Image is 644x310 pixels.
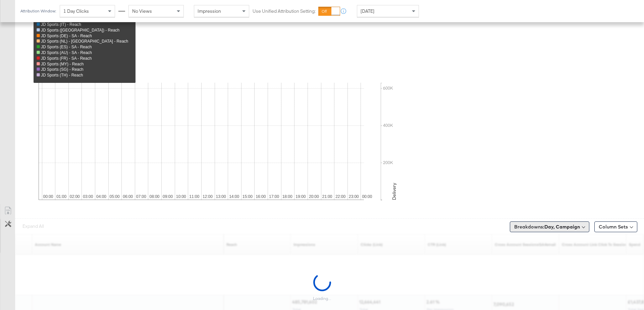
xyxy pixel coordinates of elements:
[41,56,92,61] span: JD Sports (FR) - SA - Reach
[361,8,374,14] span: [DATE]
[41,39,128,44] span: JD Sports (NL) - [GEOGRAPHIC_DATA] - Reach
[41,22,81,27] span: JD Sports (IT) - Reach
[253,8,316,14] label: Use Unified Attribution Setting:
[391,183,397,200] text: Delivery
[510,221,589,232] button: Breakdowns:Day, Campaign
[544,224,580,230] b: Day, Campaign
[41,50,92,55] span: JD Sports (AU) - SA - Reach
[198,8,221,14] span: Impression
[20,9,56,13] div: Attribution Window:
[41,73,83,77] span: JD Sports (TH) - Reach
[41,28,119,33] span: JD Sports ([GEOGRAPHIC_DATA]) - Reach
[313,296,331,301] div: Loading...
[41,62,84,66] span: JD Sports (MY) - Reach
[41,67,84,72] span: JD Sports (SG) - Reach
[132,8,152,14] span: No Views
[514,223,580,230] span: Breakdowns:
[41,34,92,38] span: JD Sports (DE) - SA - Reach
[41,45,92,49] span: JD Sports (ES) - SA - Reach
[63,8,89,14] span: 1 Day Clicks
[594,221,637,232] button: Column Sets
